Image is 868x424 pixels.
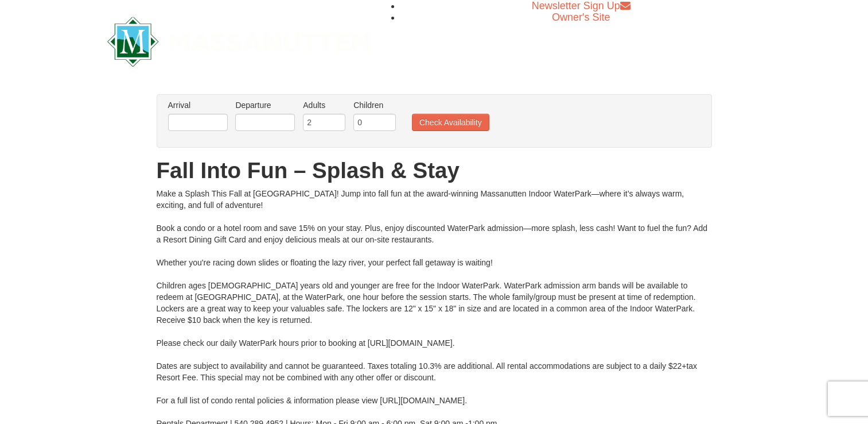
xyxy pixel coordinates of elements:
[303,99,345,111] label: Adults
[552,11,610,23] a: Owner's Site
[107,26,370,53] a: Massanutten Resort
[168,99,228,111] label: Arrival
[412,114,489,131] button: Check Availability
[157,159,712,182] h1: Fall Into Fun – Splash & Stay
[107,17,370,67] img: Massanutten Resort Logo
[235,99,295,111] label: Departure
[353,99,396,111] label: Children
